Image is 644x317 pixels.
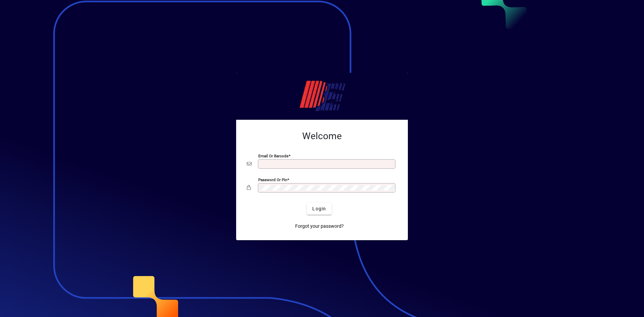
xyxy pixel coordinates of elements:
a: Forgot your password? [292,220,346,232]
mat-label: Email or Barcode [258,154,288,158]
h2: Welcome [247,130,397,142]
mat-label: Password or Pin [258,177,287,182]
span: Login [312,205,326,212]
span: Forgot your password? [295,223,344,230]
button: Login [307,203,331,215]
